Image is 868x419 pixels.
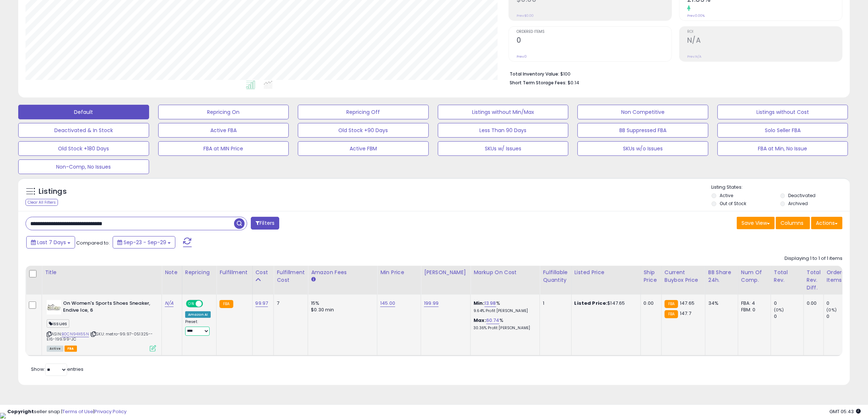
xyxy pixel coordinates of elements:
span: Sep-23 - Sep-29 [124,239,166,246]
label: Deactivated [789,192,816,199]
button: Non-Comp, No Issues [18,159,149,174]
button: Listings without Min/Max [438,105,569,119]
div: $147.65 [575,300,635,307]
button: Solo Seller FBA [717,123,848,138]
div: Fulfillment [219,269,249,276]
div: 0 [827,313,856,320]
div: Markup on Cost [474,269,537,276]
button: SKUs w/o Issues [577,141,708,156]
h2: 0 [517,36,672,46]
div: 15% [311,300,371,307]
button: FBA at MIN Price [158,141,289,156]
div: 0 [774,313,803,320]
small: FBA [665,310,678,318]
a: Terms of Use [62,408,93,415]
span: Ordered Items [517,30,672,34]
button: Non Competitive [577,105,708,119]
th: The percentage added to the cost of goods (COGS) that forms the calculator for Min & Max prices. [471,266,540,295]
div: 1 [543,300,565,307]
div: FBM: 0 [741,307,765,313]
div: Fulfillable Quantity [543,269,568,284]
div: % [474,317,534,331]
button: Active FBA [158,123,289,138]
span: FBA [65,346,77,352]
div: Num of Comp. [741,269,768,284]
a: 13.98 [484,300,496,307]
span: | SKU: metro-99.97-051325--EI6-199.99-JC [47,331,153,342]
b: Total Inventory Value: [510,71,559,77]
div: Ship Price [644,269,658,284]
strong: Copyright [7,408,34,415]
b: On Women's Sports Shoes Sneaker, Endive Ice, 6 [63,300,152,315]
label: Archived [789,200,808,207]
button: Default [18,105,149,119]
div: 0.00 [644,300,656,307]
div: FBA: 4 [741,300,765,307]
small: Prev: 0.00% [687,14,705,18]
div: 7 [277,300,302,307]
span: Compared to: [76,239,110,246]
div: Title [45,269,159,276]
a: 145.00 [380,300,395,307]
div: 0.00 [807,300,818,307]
div: 0 [774,300,803,307]
div: Min Price [380,269,418,276]
a: Privacy Policy [94,408,126,415]
span: OFF [202,301,214,307]
button: FBA at Min, No Issue [717,141,848,156]
h2: N/A [687,36,842,46]
small: FBA [665,300,678,308]
div: Displaying 1 to 1 of 1 items [785,255,842,262]
div: % [474,300,534,314]
button: Sep-23 - Sep-29 [113,236,175,249]
button: SKUs w/ Issues [438,141,569,156]
div: Preset: [185,319,211,336]
small: Prev: 0 [517,54,527,59]
div: Amazon AI [185,311,211,318]
a: B0CN94X65N [62,331,89,337]
div: Listed Price [575,269,638,276]
span: ROI [687,30,842,34]
span: Last 7 Days [37,239,66,246]
b: Max: [474,317,486,324]
p: 30.36% Profit [PERSON_NAME] [474,326,534,331]
span: All listings currently available for purchase on Amazon [47,346,63,352]
span: 2025-10-7 05:43 GMT [829,408,861,415]
div: Total Rev. [774,269,801,284]
div: ASIN: [47,300,156,351]
a: 199.99 [424,300,439,307]
button: Filters [251,217,279,230]
div: seller snap | | [7,408,126,415]
button: Repricing Off [298,105,429,119]
span: Show: entries [31,366,83,373]
div: Note [165,269,179,276]
h5: Listings [39,187,67,197]
p: 9.64% Profit [PERSON_NAME] [474,308,534,314]
span: 147.7 [680,310,691,317]
small: Prev: $0.00 [517,14,534,18]
label: Out of Stock [720,200,746,207]
p: Listing States: [712,184,850,191]
small: Amazon Fees. [311,276,315,283]
button: Actions [811,217,842,229]
div: Clear All Filters [26,199,58,206]
small: (0%) [827,307,837,313]
button: Less Than 90 Days [438,123,569,138]
small: FBA [219,300,233,308]
button: Last 7 Days [26,236,75,249]
li: $100 [510,69,837,78]
a: 60.74 [486,317,499,324]
div: Repricing [185,269,213,276]
small: (0%) [774,307,784,313]
span: issues [47,319,69,328]
button: Old Stock +180 Days [18,141,149,156]
div: Cost [256,269,271,276]
button: Active FBM [298,141,429,156]
label: Active [720,192,733,199]
b: Short Term Storage Fees: [510,80,567,86]
button: Old Stock +90 Days [298,123,429,138]
div: [PERSON_NAME] [424,269,467,276]
div: Amazon Fees [311,269,374,276]
button: Repricing On [158,105,289,119]
small: Prev: N/A [687,54,701,59]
